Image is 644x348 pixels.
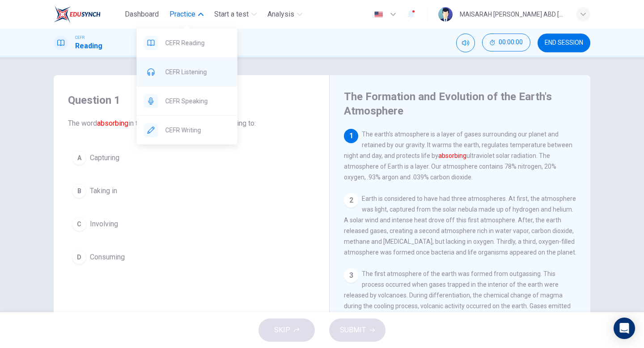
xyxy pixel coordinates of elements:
span: Earth is considered to have had three atmospheres. At first, the atmosphere was light, captured f... [344,195,576,256]
div: CEFR Listening [137,58,237,86]
div: D [72,250,86,264]
div: A [72,151,86,165]
div: B [72,184,86,198]
span: Capturing [90,153,119,163]
h4: Question 1 [68,93,315,107]
span: Involving [90,219,118,229]
img: EduSynch logo [54,5,101,23]
button: 00:00:00 [482,34,530,51]
button: ACapturing [68,147,315,169]
font: absorbing [97,119,128,127]
span: The word in the paragraph is closest in meaning to: [68,118,315,129]
button: END SESSION [538,34,590,52]
span: Taking in [90,186,117,196]
button: DConsuming [68,246,315,268]
button: CInvolving [68,213,315,235]
span: 00:00:00 [499,39,523,46]
span: CEFR Speaking [165,96,230,106]
span: Start a test [214,9,249,20]
h1: Reading [75,41,102,51]
span: The earth's atmosphere is a layer of gases surrounding our planet and retained by our gravity. It... [344,131,572,181]
img: en [373,11,384,18]
div: 2 [344,193,358,208]
span: CEFR Writing [165,125,230,136]
span: Practice [169,9,195,20]
div: CEFR Speaking [137,87,237,115]
button: Dashboard [121,6,162,22]
span: END SESSION [545,39,583,47]
button: Analysis [264,6,306,22]
img: Profile picture [438,7,453,21]
div: CEFR Reading [137,29,237,57]
div: 3 [344,268,358,283]
div: Hide [482,34,530,52]
div: MAISARAH [PERSON_NAME] ABD [PERSON_NAME] [460,9,565,20]
h4: The Formation and Evolution of the Earth's Atmosphere [344,89,574,118]
div: CEFR Writing [137,116,237,144]
span: Dashboard [125,9,159,20]
span: Consuming [90,252,125,263]
div: C [72,217,86,231]
div: Open Intercom Messenger [614,318,635,339]
span: The first atmosphere of the earth was formed from outgassing. This process occurred when gases tr... [344,270,571,320]
span: CEFR Reading [165,38,230,48]
div: Mute [456,34,475,52]
font: absorbing [438,152,466,159]
span: CEFR Listening [165,67,230,77]
div: 1 [344,129,358,143]
button: Start a test [211,6,260,22]
span: CEFR [75,34,85,41]
button: BTaking in [68,180,315,202]
button: Practice [166,6,207,22]
a: EduSynch logo [54,5,121,23]
span: Analysis [267,9,294,20]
